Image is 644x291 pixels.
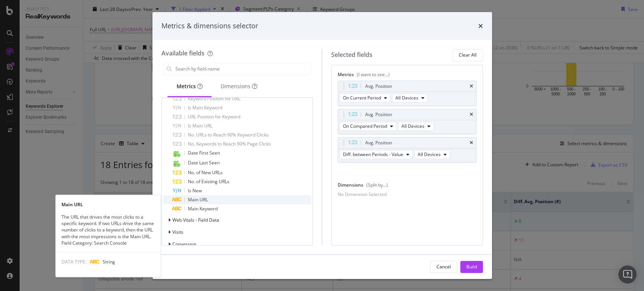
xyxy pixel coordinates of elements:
[161,49,204,57] div: Available fields
[452,49,483,61] button: Clear All
[338,71,476,81] div: Metrics
[398,122,434,131] button: All Devices
[470,112,473,117] div: times
[188,113,240,120] span: URL Position for Keyword
[188,169,223,176] span: No. of New URLs
[401,123,424,129] span: All Devices
[414,150,450,159] button: All Devices
[466,263,477,270] div: Build
[338,137,476,162] div: Avg. PositiontimesDiff. between Periods - ValueAll Devices
[188,132,269,138] span: No. URLs to Reach 90% Keyword Clicks
[161,21,258,31] div: Metrics & dimensions selector
[338,81,476,106] div: Avg. PositiontimesOn Current PeriodAll Devices
[172,241,196,247] span: Conversion
[188,159,220,166] span: Date Last Seen
[188,123,212,129] span: Is Main URL
[395,95,418,101] span: All Devices
[618,265,636,283] div: Open Intercom Messenger
[338,191,387,198] div: No Dimension Selected
[172,217,219,223] span: Web Vitals - Field Data
[188,150,220,156] span: Date First Seen
[188,141,271,147] span: No. Keywords to Reach 90% Page Clicks
[392,93,428,103] button: All Devices
[188,95,240,102] span: Keyword Position for URL
[470,84,473,89] div: times
[188,178,229,185] span: No. of Existing URLs
[331,51,372,59] div: Selected fields
[478,21,483,31] div: times
[338,182,476,191] div: Dimensions
[152,12,492,279] div: modal
[459,52,476,58] div: Clear All
[460,261,483,273] button: Build
[365,139,392,147] div: Avg. Position
[340,93,390,103] button: On Current Period
[470,141,473,145] div: times
[430,261,457,273] button: Cancel
[366,182,388,188] div: (Split by...)
[340,150,413,159] button: Diff. between Periods - Value
[175,63,311,75] input: Search by field name
[188,205,218,212] span: Main Keyword
[55,214,160,246] div: The URL that drives the most clicks to a specific keyword. If two URLs drive the same number of c...
[357,71,390,78] div: (I want to see...)
[418,151,441,158] span: All Devices
[365,83,392,90] div: Avg. Position
[55,201,160,207] div: Main URL
[343,123,387,129] span: On Compared Period
[188,187,202,194] span: Is New
[365,111,392,118] div: Avg. Position
[340,122,397,131] button: On Compared Period
[172,229,183,235] span: Visits
[343,151,403,158] span: Diff. between Periods - Value
[188,196,208,203] span: Main URL
[177,83,203,90] div: Metrics
[343,95,381,101] span: On Current Period
[221,83,257,90] div: Dimensions
[338,109,476,134] div: Avg. PositiontimesOn Compared PeriodAll Devices
[437,263,451,270] div: Cancel
[188,104,222,111] span: Is Main Keyword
